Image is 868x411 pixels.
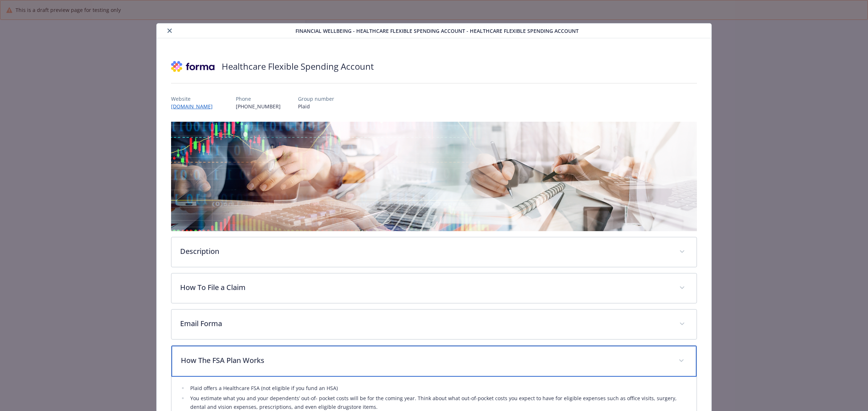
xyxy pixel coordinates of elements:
img: banner [171,122,697,231]
p: Plaid [298,103,334,110]
p: Email Forma [180,318,671,329]
p: Website [171,95,218,103]
li: Plaid offers a Healthcare FSA (not eligible if you fund an HSA) [188,384,688,393]
div: How To File a Claim [171,273,697,303]
div: Description [171,237,697,267]
h2: Healthcare Flexible Spending Account [222,60,374,73]
p: Description [180,246,671,257]
p: [PHONE_NUMBER] [236,103,281,110]
p: How To File a Claim [180,282,671,293]
p: Group number [298,95,334,103]
p: Phone [236,95,281,103]
p: How The FSA Plan Works [181,355,670,366]
a: [DOMAIN_NAME] [171,103,218,110]
span: Financial Wellbeing - Healthcare Flexible Spending Account - Healthcare Flexible Spending Account [295,27,579,35]
button: close [165,26,174,35]
img: Forma, Inc. [171,56,214,77]
div: Email Forma [171,310,697,339]
div: How The FSA Plan Works [171,346,697,377]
